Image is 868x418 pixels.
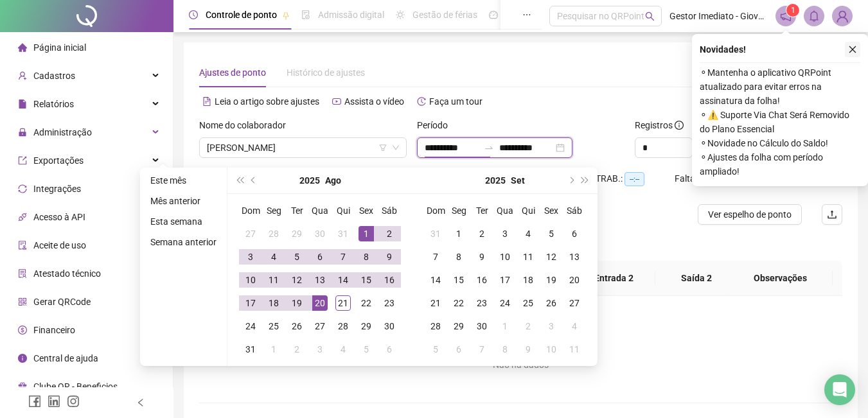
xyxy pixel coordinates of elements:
div: 11 [520,249,536,265]
td: 2025-09-15 [447,268,470,292]
td: 2025-10-09 [517,338,540,361]
div: 8 [451,249,466,265]
span: pushpin [282,12,290,19]
th: Sáb [563,199,586,222]
div: 28 [335,318,351,334]
div: 2 [474,226,490,241]
span: Atestado técnico [33,268,101,279]
td: 2025-09-03 [308,338,332,361]
td: 2025-08-02 [378,222,401,245]
div: 28 [428,318,443,334]
span: Ajustes de ponto [199,67,266,78]
div: 12 [544,249,559,265]
td: 2025-08-09 [378,245,401,268]
div: 25 [266,318,281,334]
div: 10 [544,342,559,357]
span: --:-- [624,172,644,186]
td: 2025-08-22 [355,292,378,315]
div: 27 [312,318,328,334]
span: Faltas: [675,173,704,184]
td: 2025-09-01 [447,222,470,245]
span: qrcode [18,297,27,306]
span: Admissão digital [318,10,384,20]
div: 8 [497,342,513,357]
td: 2025-09-21 [424,292,447,315]
span: Histórico de ajustes [287,67,365,78]
div: 19 [289,295,305,311]
th: Sex [540,199,563,222]
td: 2025-08-27 [308,315,332,338]
td: 2025-09-19 [540,268,563,292]
div: 16 [382,272,397,288]
td: 2025-08-15 [355,268,378,292]
div: 28 [266,226,281,241]
td: 2025-07-27 [239,222,262,245]
span: Gerar QRCode [33,297,91,307]
td: 2025-09-29 [447,315,470,338]
td: 2025-07-31 [332,222,355,245]
span: history [417,97,426,106]
div: 20 [567,272,582,288]
div: 13 [312,272,328,288]
div: 27 [567,295,582,311]
th: Sex [355,199,378,222]
div: 27 [243,226,258,241]
button: month panel [325,168,341,193]
td: 2025-09-01 [262,338,285,361]
div: 4 [520,226,536,241]
span: ellipsis [522,10,531,19]
span: Controle de ponto [206,10,277,20]
div: 18 [520,272,536,288]
td: 2025-10-06 [447,338,470,361]
label: Nome do colaborador [199,118,294,132]
td: 2025-08-11 [262,268,285,292]
span: solution [18,269,27,278]
span: audit [18,241,27,250]
div: 4 [567,318,582,334]
div: 5 [544,226,559,241]
span: youtube [332,97,341,106]
td: 2025-08-20 [308,292,332,315]
button: prev-year [247,168,261,193]
div: 12 [289,272,305,288]
div: 22 [359,295,374,311]
th: Saída 2 [655,261,738,296]
span: sun [396,10,405,19]
span: left [136,398,145,407]
img: 36673 [833,6,852,26]
div: 23 [474,295,490,311]
span: dollar [18,326,27,335]
td: 2025-08-19 [285,292,308,315]
td: 2025-09-02 [285,338,308,361]
div: 9 [520,342,536,357]
div: 10 [243,272,258,288]
span: Central de ajuda [33,353,98,363]
span: Registros [635,118,684,132]
td: 2025-09-30 [470,315,493,338]
td: 2025-10-01 [493,315,517,338]
li: Este mês [145,173,222,188]
div: 9 [382,249,397,265]
td: 2025-08-24 [239,315,262,338]
td: 2025-08-13 [308,268,332,292]
div: 6 [312,249,328,265]
td: 2025-10-07 [470,338,493,361]
span: facebook [28,395,41,408]
div: 29 [359,318,374,334]
td: 2025-07-29 [285,222,308,245]
span: file [18,100,27,109]
div: 1 [451,226,466,241]
td: 2025-08-10 [239,268,262,292]
div: 19 [544,272,559,288]
td: 2025-08-25 [262,315,285,338]
span: Assista o vídeo [344,96,404,107]
td: 2025-08-16 [378,268,401,292]
th: Ter [470,199,493,222]
td: 2025-08-31 [424,222,447,245]
div: H. TRAB.: [585,171,675,186]
td: 2025-09-07 [424,245,447,268]
span: Administração [33,127,92,137]
td: 2025-09-10 [493,245,517,268]
div: 29 [451,318,466,334]
div: 25 [520,295,536,311]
